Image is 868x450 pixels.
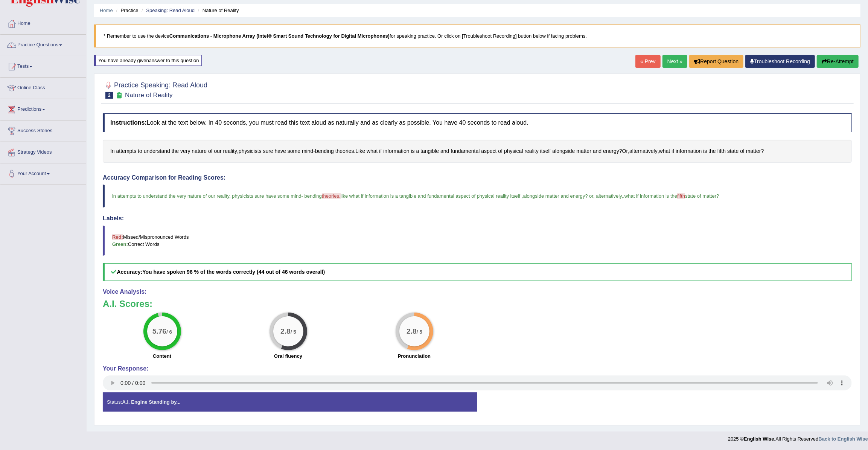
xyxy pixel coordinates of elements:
span: Click to see word definition [676,147,702,155]
span: Click to see word definition [416,147,419,155]
a: Tests [0,56,86,75]
strong: English Wise. [744,436,775,442]
span: Click to see word definition [593,147,602,155]
li: Practice [114,7,138,14]
a: Practice Questions [0,35,86,53]
span: what if information is the [624,193,677,199]
small: Nature of Reality [125,92,173,99]
span: 2 [105,92,113,99]
span: Click to see word definition [540,147,551,155]
span: Click to see word definition [214,147,222,155]
a: « Prev [635,55,660,68]
span: Click to see word definition [379,147,382,155]
strong: A.I. Engine Standing by... [122,399,180,405]
label: Content [153,352,171,360]
span: theories. [322,193,341,199]
span: Click to see word definition [451,147,480,155]
div: You have already given answer to this question [94,55,202,66]
span: Click to see word definition [275,147,286,155]
span: Click to see word definition [504,147,523,155]
span: , [593,193,595,199]
span: Click to see word definition [138,147,142,155]
a: Online Class [0,78,86,96]
div: 2025 © All Rights Reserved [728,432,868,442]
blockquote: Missed/Mispronounced Words Correct Words [103,226,852,256]
span: Click to see word definition [703,147,707,155]
span: Click to see word definition [708,147,716,155]
a: Back to English Wise [819,436,868,442]
span: Click to see word definition [172,147,179,155]
span: , [522,193,523,199]
span: Click to see word definition [672,147,674,155]
span: like what if information is a tangible and fundamental aspect of physical reality itself [341,193,521,199]
span: Click to see word definition [411,147,415,155]
big: 2.8 [407,327,417,336]
a: Home [100,8,113,13]
span: Click to see word definition [553,147,575,155]
span: Click to see word definition [498,147,503,155]
span: Click to see word definition [603,147,619,155]
div: , - . ? , , ? [103,140,852,163]
span: Click to see word definition [144,147,170,155]
span: Click to see word definition [420,147,439,155]
span: Click to see word definition [116,147,137,155]
span: Click to see word definition [622,147,628,155]
span: Click to see word definition [335,147,354,155]
h4: Accuracy Comparison for Reading Scores: [103,174,852,181]
b: You have spoken 96 % of the words correctly (44 out of 46 words overall) [142,269,325,275]
h4: Look at the text below. In 40 seconds, you must read this text aloud as naturally and as clearly ... [103,113,852,132]
span: Click to see word definition [440,147,449,155]
b: Communications - Microphone Array (Intel® Smart Sound Technology for Digital Microphones) [169,33,390,39]
small: / 5 [416,329,422,335]
span: Click to see word definition [263,147,273,155]
span: Click to see word definition [302,147,313,155]
blockquote: * Remember to use the device for speaking practice. Or click on [Troubleshoot Recording] button b... [94,24,860,47]
div: Status: [103,392,477,412]
span: Click to see word definition [717,147,726,155]
span: Click to see word definition [192,147,207,155]
a: Home [0,13,86,32]
small: / 6 [166,329,172,335]
span: - [302,193,303,199]
span: Click to see word definition [180,147,190,155]
a: Predictions [0,99,86,118]
h2: Practice Speaking: Read Aloud [103,80,207,99]
span: Click to see word definition [629,147,658,155]
span: Click to see word definition [727,147,739,155]
a: Your Account [0,163,86,182]
span: alongside matter and energy? or [523,193,593,199]
span: state of matter? [685,193,719,199]
span: Click to see word definition [525,147,539,155]
b: Red: [112,234,123,240]
button: Re-Attempt [817,55,859,68]
small: / 5 [290,329,296,335]
span: Click to see word definition [746,147,761,155]
span: Click to see word definition [740,147,745,155]
span: Click to see word definition [288,147,300,155]
big: 5.76 [152,327,166,336]
small: Exam occurring question [115,92,123,99]
span: Click to see word definition [481,147,496,155]
a: Strategy Videos [0,142,86,161]
h5: Accuracy: [103,263,852,281]
label: Pronunciation [398,352,431,360]
span: Click to see word definition [367,147,378,155]
span: Click to see word definition [355,147,365,155]
h4: Voice Analysis: [103,288,852,295]
big: 2.8 [280,327,291,336]
a: Success Stories [0,121,86,139]
a: Troubleshoot Recording [745,55,815,68]
span: Click to see word definition [659,147,670,155]
span: fifth [677,193,685,199]
li: Nature of Reality [196,7,239,14]
a: Speaking: Read Aloud [146,8,195,13]
b: Green: [112,241,128,247]
h4: Your Response: [103,365,852,372]
a: Next » [662,55,687,68]
span: Click to see word definition [208,147,213,155]
span: Click to see word definition [110,147,115,155]
span: Click to see word definition [223,147,237,155]
button: Report Question [689,55,743,68]
span: Click to see word definition [383,147,409,155]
